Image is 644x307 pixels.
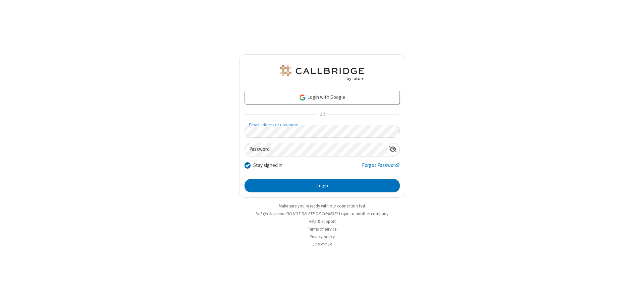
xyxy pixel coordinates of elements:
button: Login to another company [339,210,388,217]
a: Terms of service [308,226,336,232]
span: OR [317,110,327,119]
a: Help & support [309,219,336,224]
a: Privacy policy [310,234,335,240]
input: Password [245,143,386,156]
img: google-icon.png [299,94,306,101]
img: QA Selenium DO NOT DELETE OR CHANGE [278,65,366,81]
div: Show password [386,143,399,156]
a: Login with Google [245,91,400,104]
li: v2.6.352.13 [239,241,405,248]
label: Stay signed in [253,162,282,169]
input: Email address or username [245,125,400,138]
li: Not QA Selenium DO NOT DELETE OR CHANGE? [239,210,405,217]
button: Login [245,179,400,192]
a: Make sure you're ready with our connection test [279,203,365,209]
iframe: Chat [627,290,639,302]
a: Forgot Password? [362,162,400,174]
